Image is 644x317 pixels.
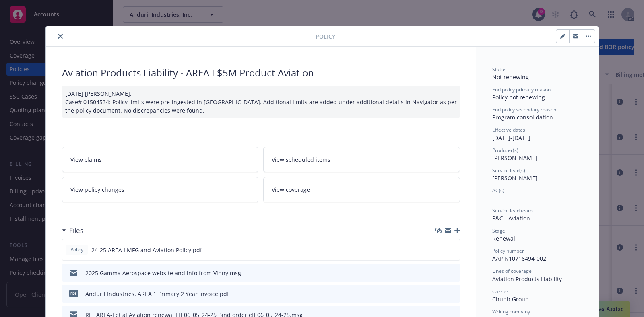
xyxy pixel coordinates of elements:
[492,113,553,121] span: Program consolidation
[263,177,460,202] a: View coverage
[272,155,330,164] span: View scheduled items
[492,268,532,274] span: Lines of coverage
[492,126,525,133] span: Effective dates
[492,214,530,222] span: P&C - Aviation
[492,147,518,154] span: Producer(s)
[62,66,460,80] div: Aviation Products Liability - AREA I $5M Product Aviation
[437,269,443,277] button: download file
[492,247,524,254] span: Policy number
[436,246,443,254] button: download file
[272,185,310,194] span: View coverage
[492,227,505,234] span: Stage
[492,235,515,242] span: Renewal
[437,290,443,298] button: download file
[69,290,78,296] span: pdf
[492,154,537,162] span: [PERSON_NAME]
[492,167,525,174] span: Service lead(s)
[62,86,460,118] div: [DATE] [PERSON_NAME]: Case# 01504534: Policy limits were pre-ingested in [GEOGRAPHIC_DATA]. Addit...
[91,246,202,254] span: 24-25 AREA I MFG and Aviation Policy.pdf
[62,177,259,202] a: View policy changes
[492,288,508,295] span: Carrier
[492,86,551,93] span: End policy primary reason
[492,73,529,81] span: Not renewing
[85,269,241,277] div: 2025 Gamma Aerospace website and info from Vinny.msg
[492,126,582,142] div: [DATE] - [DATE]
[492,174,537,182] span: [PERSON_NAME]
[492,255,546,262] span: AAP N10716494-002
[492,275,582,283] div: Aviation Products Liability
[450,269,457,277] button: preview file
[450,290,457,298] button: preview file
[492,194,494,202] span: -
[449,246,456,254] button: preview file
[492,207,533,214] span: Service lead team
[62,147,259,172] a: View claims
[263,147,460,172] a: View scheduled items
[492,66,506,73] span: Status
[69,225,83,236] h3: Files
[492,187,504,194] span: AC(s)
[56,31,65,41] button: close
[70,155,102,164] span: View claims
[70,185,124,194] span: View policy changes
[492,106,556,113] span: End policy secondary reason
[85,290,229,298] div: Anduril Industries, AREA 1 Primary 2 Year Invoice.pdf
[492,93,545,101] span: Policy not renewing
[69,246,85,253] span: Policy
[316,32,335,41] span: Policy
[62,225,83,236] div: Files
[492,295,529,303] span: Chubb Group
[492,308,530,315] span: Writing company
